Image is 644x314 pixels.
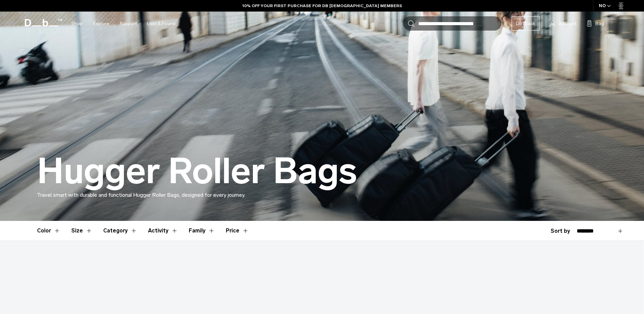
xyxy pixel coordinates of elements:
[37,152,357,191] h1: Hugger Roller Bags
[242,3,402,9] a: 10% OFF YOUR FIRST PURCHASE FOR DB [DEMOGRAPHIC_DATA] MEMBERS
[71,12,83,36] a: Shop
[119,12,137,36] a: Support
[226,221,249,241] button: Toggle Price
[37,221,60,241] button: Toggle Filter
[595,20,604,27] span: Bag
[550,19,576,28] a: Account
[587,19,604,28] button: Bag
[66,12,181,36] nav: Main Navigation
[512,16,540,31] a: Db Black
[37,192,245,198] span: Travel smart with durable and functional Hugger Roller Bags, designed for every journey.
[147,12,176,36] a: Lost & Found
[148,221,178,241] button: Toggle Filter
[103,221,137,241] button: Toggle Filter
[71,221,92,241] button: Toggle Filter
[189,221,215,241] button: Toggle Filter
[93,12,109,36] a: Explore
[559,20,576,27] span: Account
